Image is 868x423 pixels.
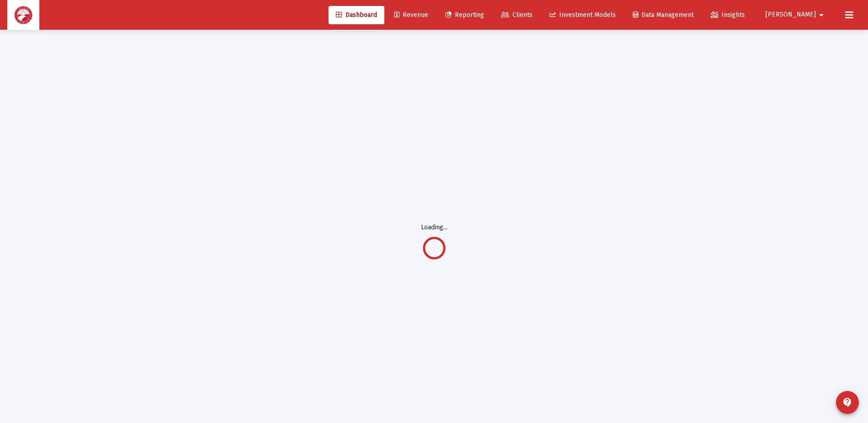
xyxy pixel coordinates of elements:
a: Revenue [387,6,436,24]
a: Data Management [625,6,701,24]
button: [PERSON_NAME] [755,5,838,24]
mat-icon: arrow_drop_down [816,6,827,24]
a: Reporting [438,6,491,24]
img: Dashboard [14,6,32,24]
mat-icon: contact_support [842,397,853,408]
span: Insights [711,11,745,19]
a: Insights [703,6,752,24]
span: Data Management [633,11,694,19]
span: Investment Models [550,11,616,19]
span: Dashboard [336,11,377,19]
a: Dashboard [329,6,384,24]
span: [PERSON_NAME] [766,11,816,19]
a: Investment Models [542,6,623,24]
a: Clients [494,6,540,24]
span: Revenue [394,11,428,19]
span: Reporting [445,11,484,19]
span: Clients [501,11,533,19]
